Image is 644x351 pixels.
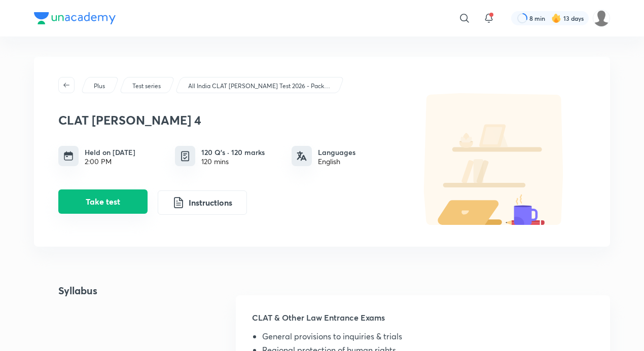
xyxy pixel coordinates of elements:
h3: CLAT [PERSON_NAME] 4 [58,113,398,128]
a: Plus [92,82,107,91]
button: Take test [58,189,148,214]
img: instruction [172,197,185,209]
img: Adithyan [593,10,610,27]
div: 120 mins [201,158,265,166]
img: languages [297,151,307,161]
h6: 120 Q’s · 120 marks [201,147,265,158]
p: All India CLAT [PERSON_NAME] Test 2026 - Pack of 15 [188,82,330,91]
div: English [318,158,355,166]
img: timing [63,151,74,161]
div: 2:00 PM [85,158,135,166]
a: Test series [131,82,163,91]
h5: CLAT & Other Law Entrance Exams [252,311,594,332]
li: General provisions to inquiries & trials [262,332,594,345]
img: streak [551,13,561,23]
p: Test series [132,82,161,91]
img: default [403,93,586,225]
p: Plus [94,82,105,91]
button: Instructions [158,190,247,215]
img: Company Logo [34,12,116,24]
a: All India CLAT [PERSON_NAME] Test 2026 - Pack of 15 [187,82,332,91]
img: quiz info [179,150,192,163]
h6: Languages [318,147,355,158]
h6: Held on [DATE] [85,147,135,158]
